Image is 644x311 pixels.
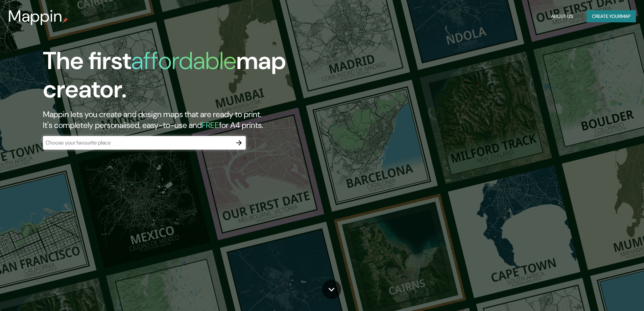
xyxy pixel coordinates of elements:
[43,139,232,147] input: Choose your favourite place
[548,10,576,23] button: About Us
[131,45,236,76] h1: affordable
[587,10,636,23] button: Create yourmap
[43,47,365,109] h1: The first map creator.
[202,120,219,130] h5: FREE
[43,109,365,131] h2: Mappin lets you create and design maps that are ready to print. It's completely personalised, eas...
[8,7,63,26] h3: Mappin
[63,18,68,23] img: mappin-pin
